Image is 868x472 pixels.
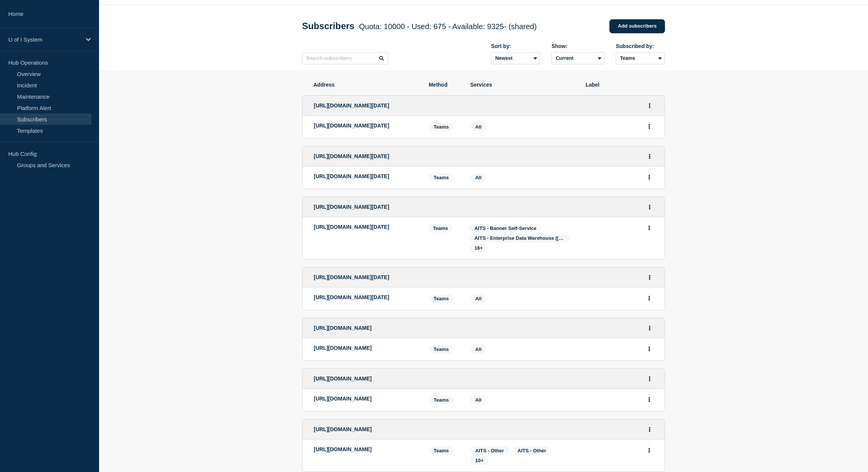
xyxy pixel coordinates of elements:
input: Search subscribers [302,52,388,64]
button: Actions [645,322,654,334]
a: Add subscribers [609,19,665,33]
div: Subscribed by: [616,43,665,49]
span: 10+ [475,458,484,463]
p: [URL][DOMAIN_NAME] [314,345,417,351]
div: Show: [552,43,604,49]
select: Subscribed by [616,52,665,64]
button: Actions [645,151,654,162]
span: Teams [429,345,454,354]
button: Actions [645,343,654,355]
span: Label [586,82,654,88]
span: [URL][DOMAIN_NAME][DATE] [314,204,389,210]
span: Teams [429,294,454,303]
span: Quota: 10000 - Used: 675 - Available: 9325 - (shared) [359,22,537,31]
span: All [475,124,482,130]
p: [URL][DOMAIN_NAME][DATE] [314,123,417,129]
p: [URL][DOMAIN_NAME][DATE] [314,224,417,230]
button: Actions [645,201,654,213]
button: Actions [645,444,654,456]
span: [URL][DOMAIN_NAME] [314,325,372,331]
span: [URL][DOMAIN_NAME][DATE] [314,274,389,280]
button: Actions [645,292,654,304]
button: Actions [645,373,654,385]
span: [URL][DOMAIN_NAME][DATE] [314,153,389,159]
button: Actions [645,424,654,435]
p: [URL][DOMAIN_NAME] [314,446,417,452]
span: Teams [429,396,454,404]
span: Services [470,82,574,88]
select: Deleted [552,52,604,64]
button: Actions [645,100,654,112]
span: AITS - Other [518,448,546,453]
button: Actions [645,171,654,183]
span: Teams [429,123,454,131]
button: Actions [645,121,654,132]
span: All [475,397,482,403]
span: AITS - Banner Self-Service [474,225,536,231]
p: U of I System [8,36,81,43]
span: Teams [429,446,454,455]
p: [URL][DOMAIN_NAME] [314,396,417,402]
span: [URL][DOMAIN_NAME][DATE] [314,102,389,109]
span: All [475,175,482,180]
span: AITS - Enterprise Data Warehouse ([PERSON_NAME]) [474,235,600,241]
span: Teams [429,173,454,182]
select: Sort by [491,52,540,64]
span: [URL][DOMAIN_NAME] [314,426,372,432]
span: Method [429,82,459,88]
p: [URL][DOMAIN_NAME][DATE] [314,173,417,179]
div: Sort by: [491,43,540,49]
button: Actions [645,272,654,283]
span: All [475,296,482,301]
span: Address [313,82,417,88]
span: [URL][DOMAIN_NAME] [314,376,372,382]
button: Actions [645,222,654,234]
span: Teams [428,224,453,233]
p: [URL][DOMAIN_NAME][DATE] [314,294,417,300]
span: All [475,346,482,352]
span: 16+ [474,245,483,251]
button: Actions [645,394,654,405]
span: AITS - Other [475,448,504,453]
h1: Subscribers [302,21,537,31]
